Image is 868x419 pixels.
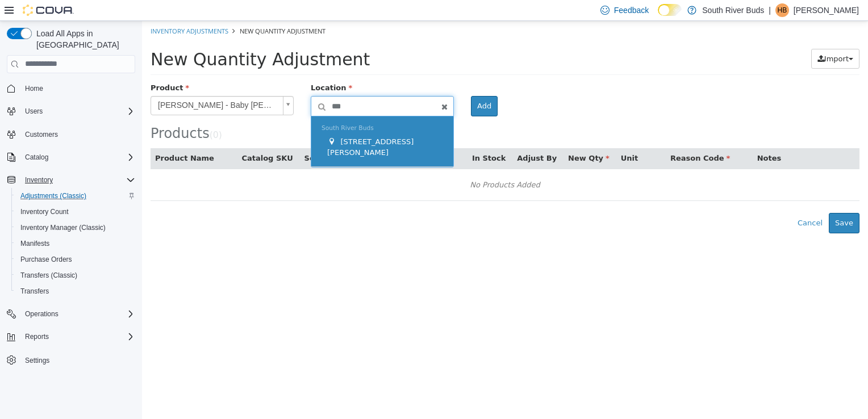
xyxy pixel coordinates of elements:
a: Settings [20,354,54,367]
span: Settings [20,353,135,367]
button: Settings [2,351,140,368]
button: Add [329,75,356,95]
span: Catalog [20,150,135,164]
span: Inventory Manager (Classic) [20,223,106,232]
span: Adjustments (Classic) [16,189,135,203]
span: [PERSON_NAME] - Baby [PERSON_NAME] Infused Strawberry Sour Diesel Pre-Roll - Sativa - 5x0.5g [9,76,136,94]
span: South River Buds [180,103,232,111]
span: Manifests [16,237,135,250]
span: Inventory Count [16,205,135,219]
button: Transfers [11,283,140,299]
div: Heather Brinkman [775,3,789,17]
span: Customers [20,127,135,141]
button: Catalog [2,149,140,165]
button: Operations [2,306,140,322]
span: Users [20,104,135,118]
button: Inventory Manager (Classic) [11,220,140,236]
button: Operations [20,307,63,321]
span: Reason Code [528,133,588,141]
button: Adjust By [375,132,417,143]
div: No Products Added [16,156,710,173]
input: Dark Mode [658,4,682,16]
span: Home [20,81,135,95]
img: Cova [23,5,74,16]
span: HB [778,3,787,17]
span: Settings [25,356,49,365]
span: Reports [25,332,49,341]
span: [STREET_ADDRESS][PERSON_NAME] [185,116,272,136]
span: Feedback [614,5,649,16]
button: Serial / Package Number [162,132,267,143]
a: [PERSON_NAME] - Baby [PERSON_NAME] Infused Strawberry Sour Diesel Pre-Roll - Sativa - 5x0.5g [9,75,152,94]
a: Inventory Manager (Classic) [16,221,110,234]
span: Transfers [16,284,135,298]
p: | [769,3,771,17]
button: Catalog SKU [99,132,153,143]
button: Customers [2,126,140,143]
span: Transfers [20,287,49,296]
small: ( ) [68,109,80,119]
button: Manifests [11,236,140,252]
span: Import [682,33,707,42]
span: Load All Apps in [GEOGRAPHIC_DATA] [32,28,135,51]
a: Adjustments (Classic) [16,189,91,203]
span: Transfers (Classic) [16,269,135,282]
span: Location [169,62,210,71]
span: New Quantity Adjustment [98,6,183,14]
span: Dark Mode [658,16,658,16]
button: Reports [2,329,140,345]
a: Home [20,82,48,95]
button: Import [669,28,717,48]
a: Inventory Adjustments [9,6,86,14]
button: Home [2,80,140,97]
span: Inventory [25,175,53,185]
span: New Qty [426,133,468,141]
button: In Stock [330,132,366,143]
a: Purchase Orders [16,253,77,266]
button: Users [20,104,47,118]
span: Manifests [20,239,49,248]
span: New Quantity Adjustment [9,28,228,48]
button: Product Name [13,132,74,143]
a: Transfers (Classic) [16,269,82,282]
span: Users [25,107,43,116]
span: Product [9,62,47,71]
span: Adjustments (Classic) [20,191,86,200]
span: 0 [71,109,77,119]
button: Adjustments (Classic) [11,188,140,204]
button: Inventory [20,173,57,187]
p: South River Buds [702,3,764,17]
span: Inventory [20,173,135,187]
a: Transfers [16,284,53,298]
span: Inventory Count [20,207,69,216]
span: Customers [25,130,58,139]
span: Home [25,84,43,93]
button: Inventory Count [11,204,140,220]
button: Purchase Orders [11,252,140,267]
span: Transfers (Classic) [20,271,77,280]
button: Catalog [20,150,53,164]
span: Catalog [25,153,48,162]
button: Cancel [649,192,687,212]
p: [PERSON_NAME] [794,3,859,17]
button: Unit [479,132,498,143]
button: Notes [615,132,641,143]
a: Manifests [16,237,54,250]
span: Products [9,104,68,120]
span: Purchase Orders [16,253,135,266]
button: Inventory [2,172,140,188]
button: Transfers (Classic) [11,267,140,283]
button: Users [2,103,140,119]
span: Reports [20,330,135,343]
nav: Complex example [7,76,135,398]
button: Save [687,192,717,212]
span: Operations [25,309,59,319]
button: Reports [20,330,53,343]
a: Customers [20,128,62,141]
a: Inventory Count [16,205,73,219]
span: Inventory Manager (Classic) [16,221,135,234]
span: Operations [20,307,135,321]
span: Purchase Orders [20,255,72,264]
